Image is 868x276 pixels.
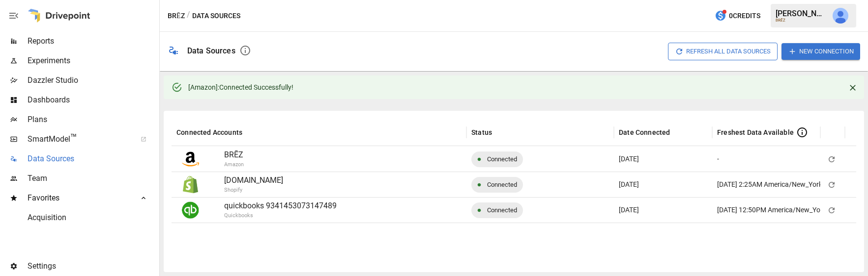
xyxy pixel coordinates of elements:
[28,192,130,204] span: Favorites
[168,10,185,22] button: BRĒZ
[827,2,854,29] button: Derek Yimoyines
[187,46,235,55] div: Data Sources
[833,8,848,24] img: Derek Yimoyines
[224,161,514,169] p: Amazon
[224,186,514,195] p: Shopify
[717,127,794,137] span: Freshest Data Available
[614,172,712,197] div: Feb 04 2025
[187,10,190,22] div: /
[619,128,670,136] div: Date Connected
[481,147,523,172] span: Connected
[717,172,822,197] div: [DATE] 2:25AM America/New_York
[28,75,157,86] span: Dazzler Studio
[845,80,860,95] button: Close
[826,125,840,139] button: Sort
[182,201,199,219] img: Quickbooks Logo
[28,133,130,145] span: SmartModel
[28,94,157,106] span: Dashboards
[28,260,157,272] span: Settings
[28,153,157,165] span: Data Sources
[668,43,778,60] button: Refresh All Data Sources
[776,9,827,18] div: [PERSON_NAME]
[28,173,157,184] span: Team
[182,176,199,193] img: Shopify Logo
[481,198,523,223] span: Connected
[28,55,157,67] span: Experiments
[471,128,492,136] div: Status
[224,200,462,212] p: quickbooks 9341453073147489
[224,212,514,220] p: Quickbooks
[851,125,865,139] button: Sort
[28,114,157,125] span: Plans
[711,7,764,25] button: 0Credits
[729,10,760,22] span: 0 Credits
[182,151,199,168] img: Amazon Logo
[176,128,242,136] div: Connected Accounts
[224,149,462,161] p: BRĒZ
[188,78,293,96] div: [ Amazon ]: Connected Successfully!
[70,132,77,144] span: ™
[243,125,257,139] button: Sort
[781,43,860,59] button: New Connection
[717,147,719,172] div: -
[481,172,523,197] span: Connected
[28,212,157,224] span: Acquisition
[224,175,462,186] p: [DOMAIN_NAME]
[614,197,712,223] div: Sep 25 2025
[717,198,826,223] div: [DATE] 12:50PM America/New_York
[493,125,507,139] button: Sort
[614,146,712,172] div: Sep 30 2025
[671,125,685,139] button: Sort
[776,18,827,23] div: BRĒZ
[28,35,157,47] span: Reports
